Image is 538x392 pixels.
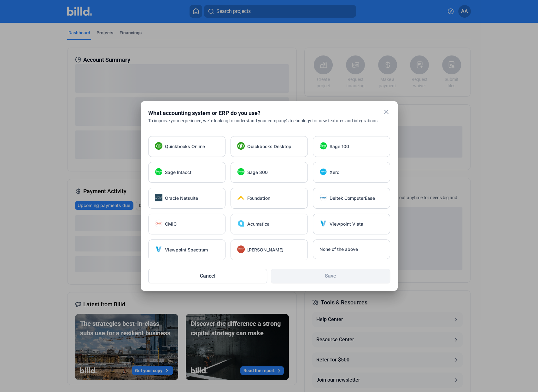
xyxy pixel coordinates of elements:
[383,108,390,116] mat-icon: close
[330,143,349,150] span: Sage 100
[319,246,358,252] span: None of the above
[165,221,177,227] span: CMiC
[165,195,198,201] span: Oracle Netsuite
[148,269,267,283] button: Cancel
[271,269,390,283] button: Save
[247,169,268,176] span: Sage 300
[247,195,270,201] span: Foundation
[247,221,270,227] span: Acumatica
[330,169,339,176] span: Xero
[148,109,374,118] div: What accounting system or ERP do you use?
[247,143,291,150] span: Quickbooks Desktop
[330,195,375,201] span: Deltek ComputerEase
[165,247,208,253] span: Viewpoint Spectrum
[330,221,363,227] span: Viewpoint Vista
[165,143,205,150] span: Quickbooks Online
[148,118,390,124] div: To improve your experience, we're looking to understand your company's technology for new feature...
[247,247,284,253] span: [PERSON_NAME]
[165,169,191,176] span: Sage Intacct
